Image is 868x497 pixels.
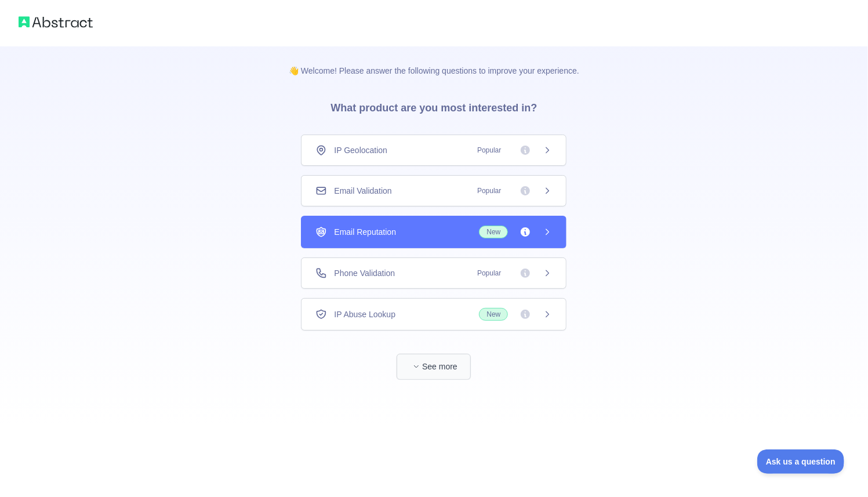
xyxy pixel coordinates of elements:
span: Popular [470,267,508,279]
h3: What product are you most interested in? [312,77,555,135]
span: Popular [470,144,508,156]
iframe: Toggle Customer Support [757,449,845,474]
span: Popular [470,185,508,197]
span: IP Geolocation [334,144,387,156]
button: See more [397,354,471,380]
span: Phone Validation [334,267,395,279]
img: Abstract logo [19,14,93,30]
span: Email Validation [334,185,391,197]
span: Email Reputation [334,226,396,238]
span: New [479,226,508,238]
p: 👋 Welcome! Please answer the following questions to improve your experience. [270,46,598,77]
span: New [479,308,508,321]
span: IP Abuse Lookup [334,309,395,320]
